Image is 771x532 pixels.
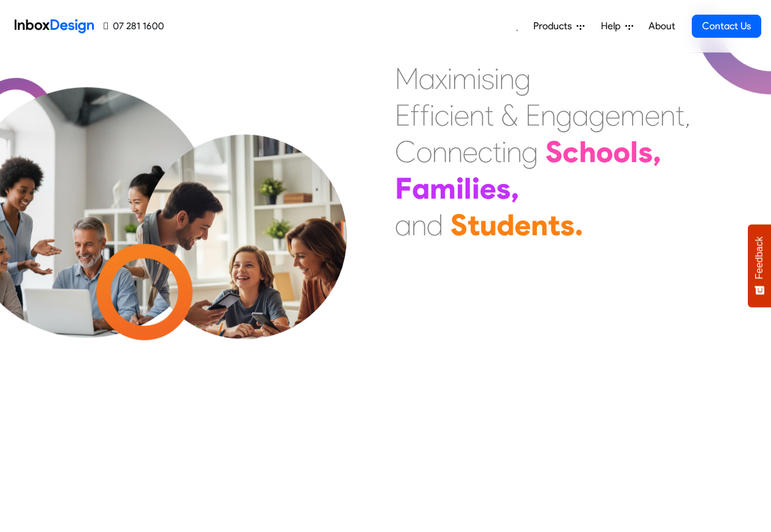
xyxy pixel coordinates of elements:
div: n [541,97,556,133]
div: g [514,60,531,97]
a: Products [528,14,589,38]
div: l [630,133,638,170]
div: l [464,170,472,207]
button: Feedback - Show survey [748,224,771,307]
div: s [481,60,494,97]
div: s [560,207,575,243]
div: x [435,60,447,97]
div: m [452,60,477,97]
div: n [447,133,463,170]
div: e [454,97,469,133]
div: C [395,133,416,170]
a: Contact Us [692,15,761,38]
div: a [412,170,430,207]
div: e [514,207,531,243]
div: o [613,133,630,170]
div: Maximising Efficient & Engagement, Connecting Schools, Families, and Students. [395,60,691,243]
div: s [496,170,511,207]
div: t [492,133,502,170]
div: n [506,133,522,170]
div: g [589,97,605,133]
div: a [419,60,435,97]
div: i [447,60,452,97]
div: c [563,133,579,170]
span: Feedback [754,236,765,279]
div: e [480,170,496,207]
div: M [395,60,419,97]
div: i [456,170,464,207]
div: c [478,133,492,170]
div: m [430,170,456,207]
div: t [548,207,560,243]
span: Help [601,19,625,34]
div: , [511,170,519,207]
div: n [499,60,514,97]
div: c [435,97,449,133]
div: a [395,207,411,243]
div: a [572,97,589,133]
div: f [420,97,430,133]
div: , [653,133,661,170]
div: F [395,170,412,207]
div: i [477,60,481,97]
div: o [416,133,432,170]
div: i [494,60,499,97]
div: e [605,97,620,133]
div: n [531,207,548,243]
div: t [675,97,684,133]
div: o [596,133,613,170]
div: i [472,170,480,207]
div: t [467,207,480,243]
a: 07 281 1600 [104,19,164,34]
div: E [525,97,541,133]
div: i [449,97,454,133]
div: & [501,97,518,133]
div: f [410,97,420,133]
div: h [579,133,596,170]
div: g [522,133,538,170]
div: , [684,97,691,133]
span: Products [533,19,577,34]
div: s [638,133,653,170]
div: g [556,97,572,133]
div: d [427,207,443,243]
a: Help [596,14,638,38]
div: n [411,207,427,243]
div: m [620,97,645,133]
div: d [497,207,514,243]
a: About [645,14,678,38]
div: n [469,97,485,133]
img: parents_with_child.png [117,133,372,388]
div: n [432,133,447,170]
div: t [485,97,494,133]
div: i [502,133,506,170]
div: n [660,97,675,133]
div: u [480,207,497,243]
div: e [645,97,660,133]
div: i [430,97,435,133]
div: S [545,133,563,170]
div: E [395,97,410,133]
div: . [575,207,583,243]
div: e [463,133,478,170]
div: S [450,207,467,243]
